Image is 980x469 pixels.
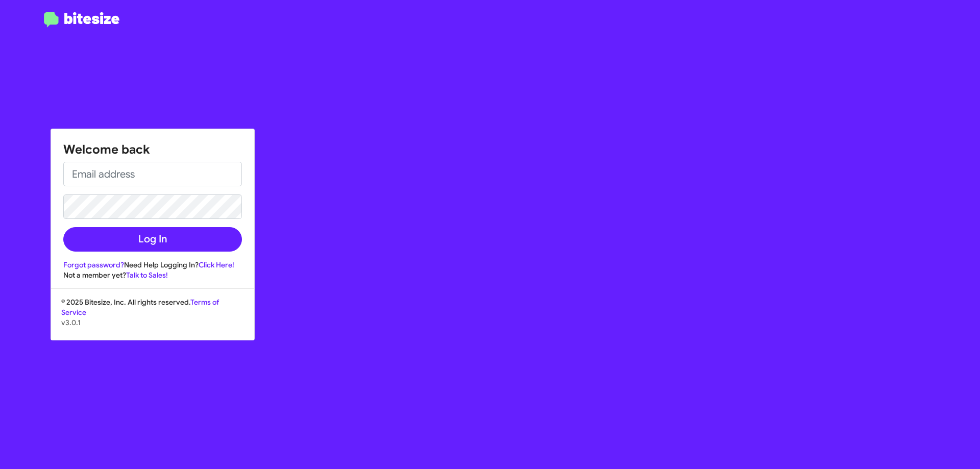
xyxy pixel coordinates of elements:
div: Not a member yet? [63,270,242,280]
div: © 2025 Bitesize, Inc. All rights reserved. [51,297,254,340]
a: Click Here! [199,260,234,269]
input: Email address [63,162,242,186]
div: Need Help Logging In? [63,260,242,270]
a: Forgot password? [63,260,124,269]
p: v3.0.1 [61,317,244,328]
a: Talk to Sales! [126,270,168,280]
button: Log In [63,227,242,252]
h1: Welcome back [63,141,242,158]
